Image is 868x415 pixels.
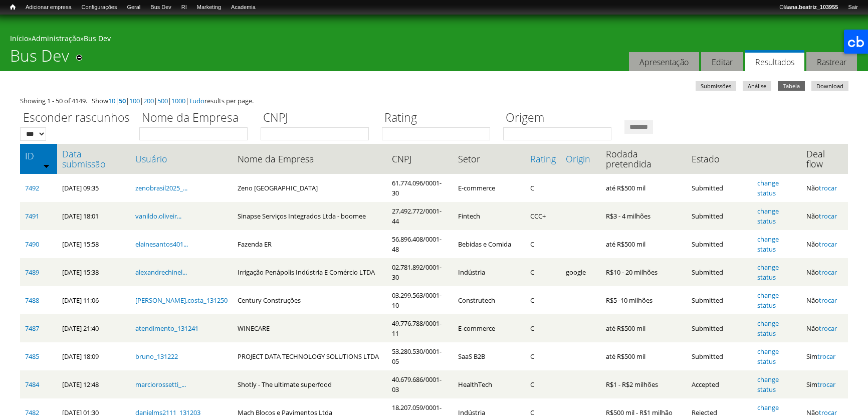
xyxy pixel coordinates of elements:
td: Century Construções [233,286,387,314]
td: Submitted [687,174,752,202]
td: Não [801,202,848,230]
a: elainesantos401... [135,240,188,249]
td: 56.896.408/0001-48 [387,230,453,258]
a: Geral [122,3,145,13]
a: 7490 [25,240,39,249]
label: Rating [382,109,497,127]
a: Bus Dev [145,3,176,13]
a: Início [5,3,21,12]
td: [DATE] 21:40 [57,314,130,342]
td: Irrigação Penápolis Indústria E Comércio LTDA [233,258,387,286]
td: 53.280.530/0001-05 [387,342,453,370]
h1: Bus Dev [10,46,69,71]
a: Marketing [192,3,226,13]
a: 7484 [25,380,39,389]
th: Nome da Empresa [233,144,387,174]
a: bruno_131222 [135,352,178,361]
td: C [525,314,561,342]
td: 40.679.686/0001-03 [387,370,453,398]
th: Estado [687,144,752,174]
td: Fintech [453,202,526,230]
td: Zeno [GEOGRAPHIC_DATA] [233,174,387,202]
a: [PERSON_NAME].costa_131250 [135,296,228,305]
td: Accepted [687,370,752,398]
td: [DATE] 09:35 [57,174,130,202]
a: 7489 [25,268,39,277]
a: change status [757,206,779,226]
label: Esconder rascunhos [20,109,133,127]
a: change status [757,235,779,254]
td: Submitted [687,258,752,286]
a: 7492 [25,183,39,192]
a: change status [757,263,779,282]
a: trocar [817,380,835,389]
td: até R$500 mil [601,342,687,370]
a: Oláana.beatriz_103955 [774,3,843,13]
td: Construtech [453,286,526,314]
td: google [561,258,601,286]
a: trocar [817,352,835,361]
a: 10 [108,96,115,105]
div: Showing 1 - 50 of 4149. Show | | | | | | results per page. [20,96,848,106]
td: R$3 - 4 milhões [601,202,687,230]
a: Origin [566,154,596,164]
td: R$1 - R$2 milhões [601,370,687,398]
a: 200 [143,96,154,105]
td: C [525,370,561,398]
a: Sair [843,3,863,13]
a: ID [25,151,52,161]
td: SaaS B2B [453,342,526,370]
td: WINECARE [233,314,387,342]
a: Tudo [189,96,204,105]
a: trocar [819,240,837,249]
td: Submitted [687,230,752,258]
td: Sim [801,370,848,398]
td: [DATE] 18:09 [57,342,130,370]
a: trocar [819,268,837,277]
a: marciorossetti_... [135,380,186,389]
a: 50 [119,96,126,105]
td: R$10 - 20 milhões [601,258,687,286]
strong: ana.beatriz_103955 [788,4,838,10]
a: Editar [701,52,743,72]
td: CCC+ [525,202,561,230]
td: 49.776.788/0001-11 [387,314,453,342]
label: Nome da Empresa [139,109,254,127]
td: [DATE] 15:58 [57,230,130,258]
a: 7488 [25,296,39,305]
a: Rastrear [806,52,857,72]
td: Sim [801,342,848,370]
td: Não [801,314,848,342]
td: Indústria [453,258,526,286]
td: [DATE] 18:01 [57,202,130,230]
div: » » [10,34,858,46]
label: CNPJ [261,109,375,127]
a: Rating [530,154,556,164]
td: [DATE] 12:48 [57,370,130,398]
td: Não [801,258,848,286]
td: Sinapse Serviços Integrados Ltda - boomee [233,202,387,230]
a: RI [176,3,192,13]
a: Data submissão [62,149,125,169]
td: Não [801,286,848,314]
a: trocar [819,324,837,333]
a: Configurações [77,3,122,13]
a: Download [811,81,848,91]
a: alexandrechinel... [135,268,187,277]
td: 61.774.096/0001-30 [387,174,453,202]
a: Bus Dev [84,34,111,43]
td: Fazenda ER [233,230,387,258]
td: Submitted [687,342,752,370]
label: Origem [503,109,618,127]
td: E-commerce [453,174,526,202]
td: até R$500 mil [601,230,687,258]
td: até R$500 mil [601,174,687,202]
a: trocar [819,296,837,305]
a: Início [10,34,28,43]
a: 100 [129,96,140,105]
a: zenobrasil2025_... [135,183,187,192]
a: trocar [819,212,837,221]
td: HealthTech [453,370,526,398]
td: C [525,286,561,314]
a: Submissões [696,81,736,91]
